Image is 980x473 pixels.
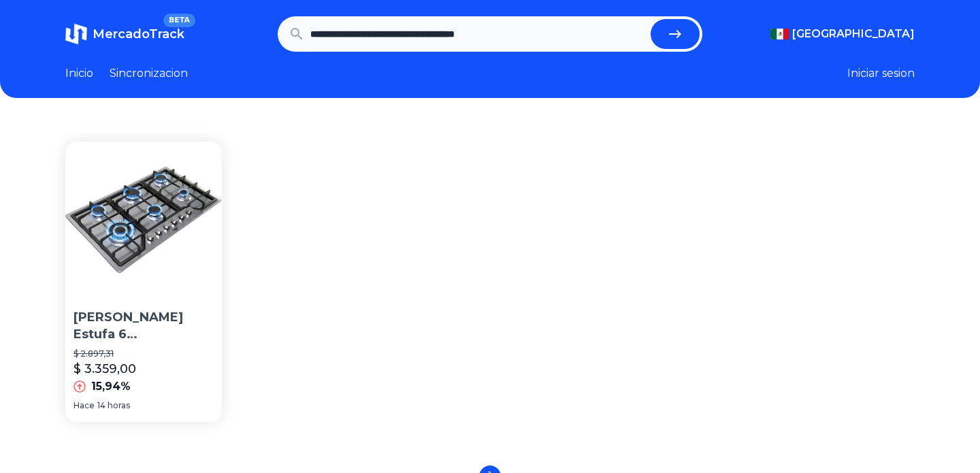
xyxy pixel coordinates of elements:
[73,400,95,411] span: Hace
[792,26,915,42] span: [GEOGRAPHIC_DATA]
[65,142,222,422] a: Parrilla Estufa 6 Quemadores Gas Lp Natural Hogar Electrica[PERSON_NAME] Estufa 6 Quemadores Gas ...
[73,359,136,378] p: $ 3.359,00
[73,309,214,343] p: [PERSON_NAME] Estufa 6 Quemadores Gas Lp Natural Hogar Electrica
[93,27,184,42] span: MercadoTrack
[110,65,188,82] a: Sincronizacion
[65,23,87,45] img: MercadoTrack
[163,14,195,27] span: BETA
[65,142,222,298] img: Parrilla Estufa 6 Quemadores Gas Lp Natural Hogar Electrica
[73,348,214,359] p: $ 2.897,31
[91,378,131,395] p: 15,94%
[847,65,915,82] button: Iniciar sesion
[770,29,789,39] img: Mexico
[770,26,915,42] button: [GEOGRAPHIC_DATA]
[97,400,130,411] span: 14 horas
[65,23,184,45] a: MercadoTrackBETA
[65,65,93,82] a: Inicio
